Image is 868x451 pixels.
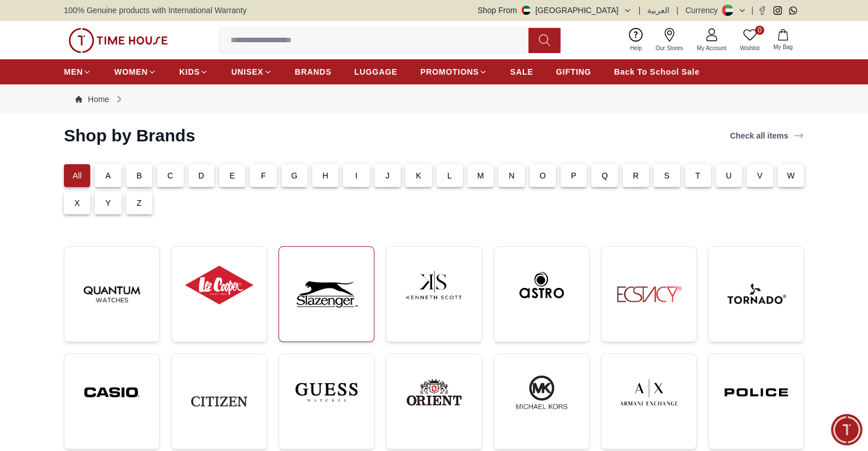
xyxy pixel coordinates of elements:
[831,414,862,445] div: Chat Widget
[229,170,235,181] p: E
[718,256,794,332] img: ...
[199,170,204,181] p: D
[623,26,649,55] a: Help
[420,66,479,78] span: PROMOTIONS
[35,10,54,30] img: Profile picture of Time House Support
[477,170,484,181] p: M
[75,94,109,105] a: Home
[789,6,797,15] a: Whatsapp
[106,197,111,209] p: Y
[733,26,766,55] a: 0Wishlist
[611,363,687,421] img: ...
[136,170,142,181] p: B
[685,5,722,16] div: Currency
[295,66,332,78] span: BRANDS
[503,256,580,314] img: ...
[288,363,365,421] img: ...
[9,9,31,31] em: Back
[106,170,111,181] p: A
[695,170,700,181] p: T
[3,256,225,313] textarea: We are here to help you
[395,256,472,314] img: ...
[11,161,225,173] div: Time House Support
[736,44,764,52] span: Wishlist
[556,62,591,82] a: GIFTING
[571,170,576,181] p: P
[137,197,142,209] p: Z
[179,62,208,82] a: KIDS
[181,256,257,314] img: ...
[19,184,171,237] span: Hey there! Need help finding the perfect watch? I'm here if you have any questions or need a quic...
[288,256,365,332] img: ...
[152,232,181,239] span: 11:30 AM
[167,170,173,181] p: C
[773,6,782,15] a: Instagram
[769,43,797,51] span: My Bag
[356,170,358,181] p: I
[64,62,91,82] a: MEN
[68,28,168,53] img: ...
[639,5,641,16] span: |
[556,66,591,78] span: GIFTING
[633,170,639,181] p: R
[539,170,546,181] p: O
[74,256,150,332] img: ...
[231,62,272,82] a: UNISEX
[755,26,764,35] span: 0
[416,170,422,181] p: K
[757,170,763,181] p: V
[231,66,263,78] span: UNISEX
[114,66,148,78] span: WOMEN
[64,66,83,78] span: MEN
[718,363,794,421] img: ...
[447,170,452,181] p: L
[664,170,670,181] p: S
[179,66,200,78] span: KIDS
[72,170,82,181] p: All
[625,44,647,52] span: Help
[510,66,533,78] span: SALE
[181,363,257,440] img: ...
[478,5,632,16] button: Shop From[GEOGRAPHIC_DATA]
[728,128,806,144] a: Check all items
[291,170,297,181] p: G
[510,62,533,82] a: SALE
[395,363,472,421] img: ...
[295,62,332,82] a: BRANDS
[64,125,195,146] h2: Shop by Brands
[261,170,266,181] p: F
[508,170,514,181] p: N
[726,170,732,181] p: U
[614,62,700,82] a: Back To School Sale
[354,66,398,78] span: LUGGAGE
[64,84,804,114] nav: Breadcrumb
[522,6,531,15] img: United Arab Emirates
[787,170,794,181] p: W
[611,256,687,332] img: ...
[322,170,328,181] p: H
[503,363,580,421] img: ...
[385,170,389,181] p: J
[758,6,766,15] a: Facebook
[74,363,150,421] img: ...
[114,62,156,82] a: WOMEN
[601,170,608,181] p: Q
[420,62,487,82] a: PROMOTIONS
[692,44,731,52] span: My Account
[751,5,753,16] span: |
[614,66,700,78] span: Back To School Sale
[60,15,191,26] div: Time House Support
[766,27,800,54] button: My Bag
[74,197,80,209] p: X
[354,62,398,82] a: LUGGAGE
[651,44,688,52] span: Our Stores
[647,5,669,16] button: العربية
[676,5,679,16] span: |
[65,182,76,194] em: Blush
[64,5,247,16] span: 100% Genuine products with International Warranty
[649,26,690,55] a: Our Stores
